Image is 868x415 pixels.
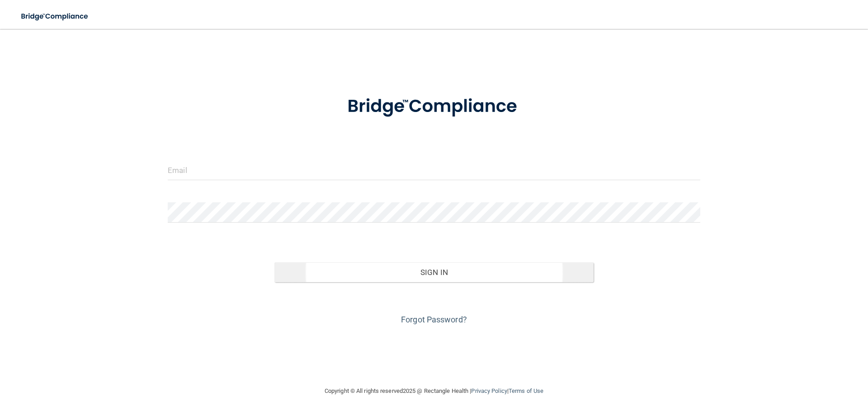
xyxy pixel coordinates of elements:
[401,315,467,324] a: Forgot Password?
[269,377,599,406] div: Copyright © All rights reserved 2025 @ Rectangle Health | |
[509,387,543,394] a: Terms of Use
[329,83,539,130] img: bridge_compliance_login_screen.278c3ca4.svg
[14,7,97,26] img: bridge_compliance_login_screen.278c3ca4.svg
[471,387,507,394] a: Privacy Policy
[274,262,594,282] button: Sign In
[168,160,700,180] input: Email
